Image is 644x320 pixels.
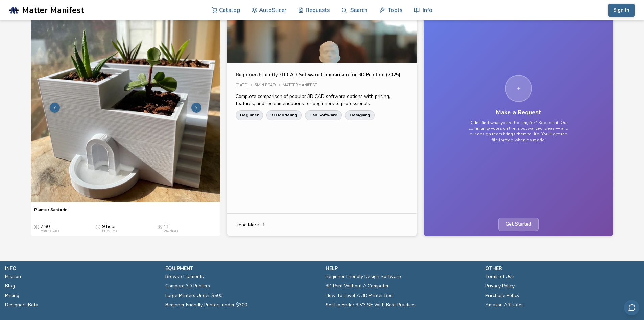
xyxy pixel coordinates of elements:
div: [DATE] [236,83,255,88]
p: info [5,265,159,272]
a: Amazon Affiliates [485,300,524,310]
a: Privacy Policy [485,281,515,291]
a: Read More [227,214,417,236]
div: Material Cost [41,229,59,233]
div: 7.80 [41,224,59,233]
span: Read More [236,222,259,228]
p: help [326,265,479,272]
a: Beginner Friendly Design Software [326,272,401,281]
div: 9 hour [102,224,117,233]
a: Mission [5,272,21,281]
span: Average Cost [34,224,39,229]
a: 3D Print Without A Computer [326,281,389,291]
div: 11 [164,224,178,233]
a: Set Up Ender 3 V3 SE With Best Practices [326,300,417,310]
p: other [485,265,639,272]
a: Browse Filaments [165,272,204,281]
a: Blog [5,281,15,291]
button: Send feedback via email [624,300,639,315]
a: Large Printers Under $500 [165,291,222,300]
div: MatterManifest [283,83,322,88]
button: Sign In [608,4,635,17]
span: Average Print Time [96,224,100,229]
span: Matter Manifest [22,5,84,15]
h3: Make a Request [496,109,541,116]
span: Downloads [157,224,162,229]
a: Beginner-Friendly 3D CAD Software Comparison for 3D Printing (2025) [236,71,400,78]
a: Beginner Friendly Printers under $300 [165,300,247,310]
span: Get Started [498,218,539,231]
div: 5 min read [255,83,283,88]
p: equipment [165,265,319,272]
a: Cad Software [305,110,342,120]
a: Beginner [236,110,263,120]
div: Downloads [164,229,178,233]
p: Complete comparison of popular 3D CAD software options with pricing, features, and recommendation... [236,93,408,107]
p: Didn't find what you're looking for? Request it. Our community votes on the most wanted ideas — a... [468,120,569,143]
a: Purchase Policy [485,291,519,300]
a: Designers Beta [5,300,38,310]
a: How To Level A 3D Printer Bed [326,291,393,300]
a: 3D Modeling [266,110,302,120]
a: Pricing [5,291,19,300]
a: Planter Santorini [34,207,68,217]
a: Terms of Use [485,272,514,281]
a: Compare 3D Printers [165,281,210,291]
div: Print Time [102,229,117,233]
a: Designing [345,110,375,120]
